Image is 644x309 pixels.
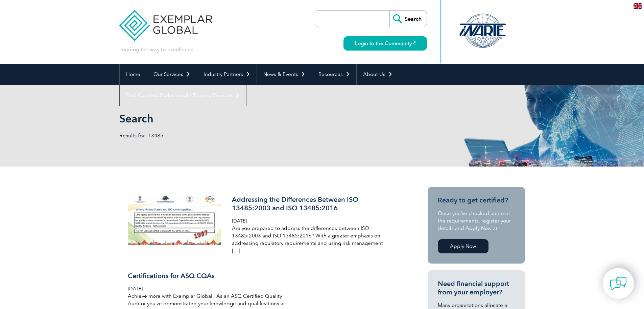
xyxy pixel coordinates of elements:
[610,275,627,292] img: contact-chat.png
[147,64,197,85] a: Our Services
[438,239,488,253] a: Apply Now
[119,187,403,263] a: Addressing the Differences Between ISO 13485:2003 and ISO 13485:2016 [DATE] Are you prepared to a...
[343,36,427,51] a: Login to the Community
[389,11,427,27] input: Search
[357,64,399,85] a: About Us
[120,64,147,85] a: Home
[232,218,247,224] span: [DATE]
[438,279,515,296] h3: Need financial support from your employer?
[312,64,356,85] a: Resources
[119,46,193,53] p: Leading the way to excellence
[128,286,143,292] span: [DATE]
[232,195,392,212] h3: Addressing the Differences Between ISO 13485:2003 and ISO 13485:2016
[438,196,515,205] h3: Ready to get certified?
[128,195,221,245] img: addressing-the-differences-between-iso-900x480-1-300x160.png
[232,225,392,254] p: Are you prepared to address the differences between ISO 13485:2003 and ISO 13485:2016? With a gre...
[128,272,288,280] h3: Certifications for ASQ CQAs
[197,64,257,85] a: Industry Partners
[119,112,379,125] h1: Search
[412,41,415,45] img: open_square.png
[120,85,246,106] a: Find Certified Professional / Training Provider
[119,132,322,139] p: Results for: 13485
[634,3,642,9] img: en
[257,64,312,85] a: News & Events
[438,210,515,232] p: Once you’ve checked and met the requirements, register your details and Apply Now at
